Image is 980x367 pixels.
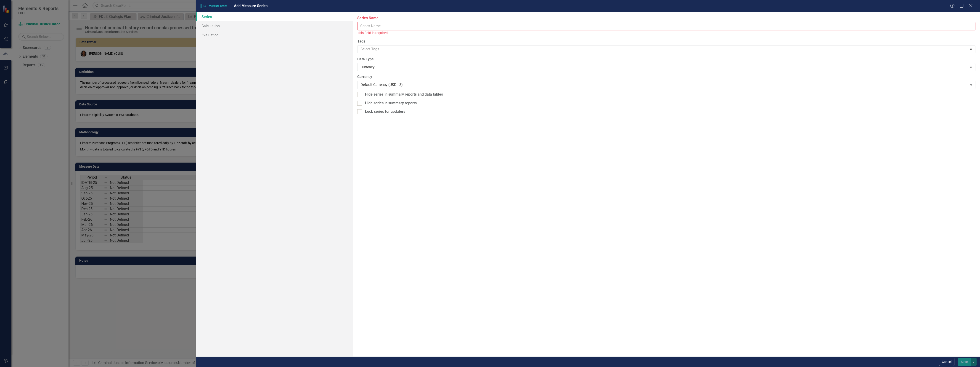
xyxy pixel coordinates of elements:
[365,109,405,114] div: Lock series for updaters
[958,358,971,366] button: Save
[939,358,954,366] button: Cancel
[357,30,975,36] div: This field is required
[196,21,353,30] a: Calculation
[365,101,417,106] div: Hide series in summary reports
[196,30,353,40] a: Evaluation
[201,4,229,8] span: Measure Series
[357,22,975,30] input: Series Name
[234,4,268,8] span: Add Measure Series
[357,39,975,44] label: Tags
[365,92,443,97] div: Hide series in summary reports and data tables
[357,57,975,62] label: Data Type
[357,16,975,21] label: Series Name
[360,82,967,87] div: Default Currency (USD - $)
[360,64,967,70] div: Currency
[357,74,975,80] label: Currency
[196,12,353,21] a: Series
